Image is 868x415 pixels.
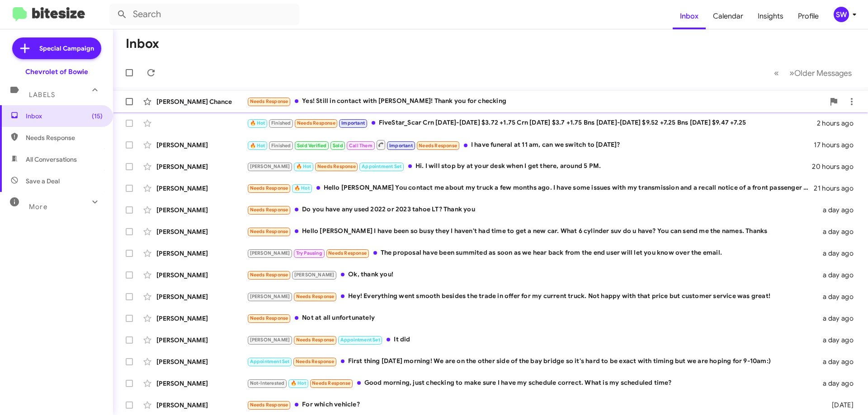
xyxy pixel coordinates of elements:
span: Needs Response [296,337,335,343]
span: Needs Response [250,207,288,213]
div: [PERSON_NAME] [156,357,247,366]
span: Needs Response [250,315,288,321]
span: Try Pausing [296,250,322,256]
a: Insights [750,3,791,29]
span: Needs Response [296,359,334,364]
a: Profile [791,3,826,29]
div: a day ago [817,227,861,236]
span: « [774,67,779,79]
div: [PERSON_NAME] Chance [156,97,247,106]
div: a day ago [817,357,861,366]
span: 🔥 Hot [250,120,265,126]
div: Good morning, just checking to make sure I have my schedule correct. What is my scheduled time? [247,378,817,388]
span: Sold Verified [297,143,327,149]
div: a day ago [817,336,861,345]
div: Hello [PERSON_NAME] I have been so busy they I haven't had time to get a new car. What 6 cylinder... [247,226,817,237]
span: Save a Deal [26,177,60,186]
span: (15) [92,112,103,121]
span: Needs Response [250,228,288,234]
span: Older Messages [794,68,852,78]
button: SW [826,7,858,22]
span: Sold [333,143,343,149]
div: [PERSON_NAME] [156,314,247,323]
span: Needs Response [250,402,288,408]
span: Needs Response [26,133,103,142]
div: a day ago [817,249,861,258]
div: Ok, thank you! [247,270,817,280]
span: [PERSON_NAME] [250,337,290,343]
span: 🔥 Hot [291,380,306,386]
span: 🔥 Hot [250,143,265,149]
div: a day ago [817,379,861,388]
span: [PERSON_NAME] [250,250,290,256]
div: a day ago [817,205,861,214]
div: [PERSON_NAME] [156,162,247,171]
span: » [789,67,794,79]
span: All Conversations [26,155,77,164]
button: Next [784,64,857,82]
span: Important [341,120,365,126]
span: [PERSON_NAME] [250,294,290,299]
a: Calendar [706,3,750,29]
input: Search [109,4,299,25]
div: 2 hours ago [817,119,861,128]
div: The proposal have been summited as soon as we hear back from the end user will let you know over ... [247,248,817,258]
div: 21 hours ago [814,184,861,193]
div: a day ago [817,292,861,301]
div: Not at all unfortunately [247,313,817,323]
div: [PERSON_NAME] [156,401,247,410]
span: Needs Response [297,120,335,126]
div: Do you have any used 2022 or 2023 tahoe LT? Thank you [247,205,817,215]
span: [PERSON_NAME] [250,163,290,169]
span: Finished [271,143,291,149]
h1: Inbox [126,37,159,51]
div: [PERSON_NAME] [156,249,247,258]
span: Not-Interested [250,380,285,386]
span: Needs Response [419,143,457,149]
span: More [29,203,47,211]
a: Special Campaign [12,37,101,59]
span: Important [389,143,413,149]
span: Needs Response [250,98,288,104]
div: 20 hours ago [812,162,861,171]
div: a day ago [817,270,861,280]
button: Previous [769,64,784,82]
div: [PERSON_NAME] [156,379,247,388]
span: 🔥 Hot [294,185,310,191]
span: Appointment Set [250,359,290,364]
span: Needs Response [312,380,350,386]
div: a day ago [817,314,861,323]
div: Yes! Still in contact with [PERSON_NAME]! Thank you for checking [247,96,825,107]
div: First thing [DATE] morning! We are on the other side of the bay bridge so it's hard to be exact w... [247,356,817,367]
div: [PERSON_NAME] [156,292,247,301]
div: [PERSON_NAME] [156,205,247,214]
div: [DATE] [817,401,861,410]
div: Hello [PERSON_NAME] You contact me about my truck a few months ago. I have some issues with my tr... [247,183,814,193]
span: 🔥 Hot [296,163,311,169]
div: I have funeral at 11 am, can we switch to [DATE]? [247,139,814,150]
span: Needs Response [328,250,367,256]
div: It did [247,335,817,345]
div: SW [834,7,849,22]
div: [PERSON_NAME] [156,336,247,345]
span: Needs Response [250,185,288,191]
span: Needs Response [317,163,356,169]
span: Finished [271,120,291,126]
div: [PERSON_NAME] [156,227,247,236]
span: Inbox [26,112,103,121]
div: Hey! Everything went smooth besides the trade in offer for my current truck. Not happy with that ... [247,291,817,302]
nav: Page navigation example [769,64,857,82]
a: Inbox [673,3,706,29]
div: [PERSON_NAME] [156,270,247,280]
span: Labels [29,91,55,99]
span: Needs Response [250,272,288,278]
span: Call Them [349,143,373,149]
div: Hi. I will stop by at your desk when I get there, around 5 PM. [247,161,812,172]
span: Special Campaign [39,44,94,53]
div: [PERSON_NAME] [156,184,247,193]
span: Needs Response [296,294,335,299]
